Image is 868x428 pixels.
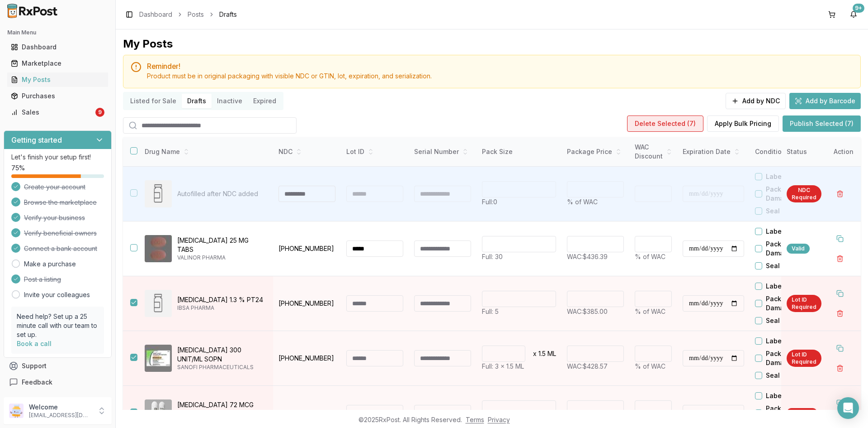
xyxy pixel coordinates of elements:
p: [EMAIL_ADDRESS][DOMAIN_NAME] [29,412,92,419]
a: Invite your colleagues [24,290,90,299]
span: Verify your business [24,213,85,222]
div: My Posts [11,75,104,84]
p: [PHONE_NUMBER] [278,409,335,418]
p: [PHONE_NUMBER] [278,299,335,308]
button: Sales9 [4,105,112,120]
button: Apply Bulk Pricing [707,115,779,132]
p: Welcome [29,403,92,412]
label: Seal Broken [766,316,804,325]
span: WAC: $385.00 [567,308,608,315]
a: Dashboard [139,10,172,19]
div: Purchases [11,91,104,101]
button: Purchases [4,89,112,103]
label: Seal Broken [766,261,804,270]
label: Label Residue [766,282,811,291]
a: Marketplace [7,55,108,72]
div: 9 [95,108,104,117]
div: Lot ID Required [787,295,821,312]
span: Full: 0 [482,198,497,206]
a: Purchases [7,88,108,104]
a: Make a purchase [24,260,76,269]
th: Condition [750,137,817,167]
span: WAC: $428.57 [567,362,608,370]
a: Privacy [488,416,510,423]
label: Label Residue [766,337,811,346]
p: Need help? Set up a 25 minute call with our team to set up. [17,312,99,339]
div: NDC Required [787,185,821,202]
img: Toujeo SoloStar 300 UNIT/ML SOPN [145,345,172,372]
button: Marketplace [4,56,112,71]
button: My Posts [4,72,112,87]
a: Dashboard [7,39,108,55]
span: 75 % [11,164,25,173]
button: Support [4,358,112,374]
div: Dashboard [11,43,104,52]
button: Duplicate [832,340,848,356]
div: Product must be in original packaging with visible NDC or GTIN, lot, expiration, and serialization. [147,72,853,81]
button: Dashboard [4,40,112,54]
p: x [533,349,537,358]
p: IBSA PHARMA [177,304,266,312]
button: Add by NDC [726,93,786,109]
span: % of WAC [567,198,598,206]
a: My Posts [7,72,108,88]
button: Duplicate [832,285,848,302]
span: Verify beneficial owners [24,229,97,238]
span: Feedback [22,378,52,387]
div: Lot ID Required [787,350,821,367]
span: Full: 3 x 1.5 ML [482,362,524,370]
span: % of WAC [635,253,665,260]
div: Lot ID [346,147,403,156]
button: Duplicate [832,395,848,411]
p: [MEDICAL_DATA] 300 UNIT/ML SOPN [177,346,266,364]
div: My Posts [123,37,173,51]
label: Package Damaged [766,240,817,258]
button: Inactive [212,94,248,108]
label: Package Damaged [766,404,817,422]
h5: Reminder! [147,63,853,70]
button: Delete [832,305,848,322]
div: NDC [278,147,335,156]
p: [MEDICAL_DATA] 1.3 % PT24 [177,295,266,304]
div: Valid [787,244,810,254]
label: Label Residue [766,391,811,400]
p: ML [547,349,556,358]
div: Sales [11,108,94,117]
button: Publish Selected (7) [783,115,861,132]
p: Autofilled after NDC added [177,189,266,198]
p: VALINOR PHARMA [177,254,266,261]
div: Expiration Date [683,147,744,156]
button: Drafts [182,94,212,108]
div: Package Price [567,147,624,156]
p: [PHONE_NUMBER] [278,354,335,363]
label: Package Damaged [766,185,817,203]
a: Terms [466,416,484,423]
button: Add by Barcode [789,93,861,109]
span: % of WAC [635,308,665,315]
button: Delete [832,360,848,376]
button: Delete [832,250,848,267]
label: Seal Broken [766,371,804,380]
div: WAC Discount [635,143,672,161]
img: Licart 1.3 % PT24 [145,290,172,317]
label: Label Residue [766,227,811,236]
a: Sales9 [7,104,108,120]
p: 1.5 [538,349,546,358]
span: Connect a bank account [24,244,97,253]
img: RxPost Logo [4,4,61,18]
span: Browse the marketplace [24,198,97,207]
th: Action [826,137,861,167]
h3: Getting started [11,135,62,145]
p: [PHONE_NUMBER] [278,244,335,253]
div: Marketplace [11,59,104,68]
div: Drug Name [145,147,266,156]
p: [MEDICAL_DATA] 25 MG TABS [177,236,266,254]
span: Full: 30 [482,253,503,260]
span: Full: 5 [482,308,499,315]
nav: breadcrumb [139,10,237,19]
img: Movantik 25 MG TABS [145,235,172,262]
p: SANOFI PHARMACEUTICALS [177,364,266,371]
label: Label Residue [766,172,811,181]
button: Delete Selected (7) [627,115,703,132]
button: Listed for Sale [125,94,182,108]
